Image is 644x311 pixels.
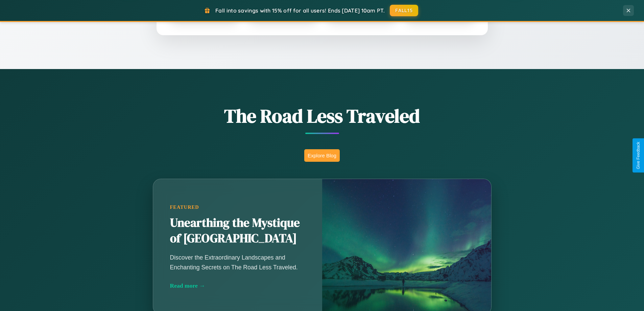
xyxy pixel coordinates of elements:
p: Discover the Extraordinary Landscapes and Enchanting Secrets on The Road Less Traveled. [170,253,305,272]
button: Explore Blog [304,149,340,162]
h2: Unearthing the Mystique of [GEOGRAPHIC_DATA] [170,215,305,246]
div: Featured [170,204,305,210]
button: FALL15 [390,5,418,16]
div: Give Feedback [636,142,641,169]
h1: The Road Less Traveled [119,103,525,129]
span: Fall into savings with 15% off for all users! Ends [DATE] 10am PT. [215,7,385,14]
div: Read more → [170,282,305,289]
